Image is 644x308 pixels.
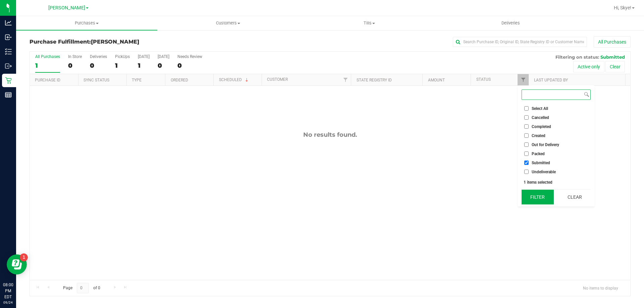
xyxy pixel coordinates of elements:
a: Deliveries [440,16,581,30]
div: 0 [158,62,169,69]
button: All Purchases [594,36,631,48]
span: Out for Delivery [532,143,559,147]
span: Customers [158,20,298,26]
a: Scheduled [219,77,250,82]
input: Completed [524,124,529,129]
button: Filter [522,190,554,204]
span: Undeliverable [532,170,556,174]
div: Needs Review [177,54,202,59]
inline-svg: Inbound [5,34,12,41]
input: Cancelled [524,115,529,120]
p: 09/24 [3,300,13,305]
button: Clear [558,190,591,204]
a: Sync Status [84,78,109,82]
input: Undeliverable [524,170,529,174]
a: Customers [157,16,299,30]
h3: Purchase Fulfillment: [30,39,230,45]
a: Purchase ID [35,78,60,82]
a: State Registry ID [357,78,392,82]
a: Type [132,78,142,82]
iframe: Resource center [7,254,27,274]
div: PickUps [115,54,130,59]
div: In Store [68,54,82,59]
a: Filter [518,74,529,85]
input: Search [522,90,583,100]
button: Clear [605,61,625,72]
span: Hi, Skye! [614,5,631,10]
p: 08:00 PM EDT [3,282,13,300]
div: Deliveries [90,54,107,59]
span: Submitted [532,161,550,165]
div: 0 [90,62,107,69]
span: Deliveries [492,20,529,26]
span: Purchases [16,20,157,26]
div: 1 [138,62,150,69]
a: Amount [428,78,445,82]
span: Packed [532,152,545,156]
input: Out for Delivery [524,142,529,147]
div: 1 items selected [524,180,589,185]
iframe: Resource center unread badge [20,253,28,261]
input: Search Purchase ID, Original ID, State Registry ID or Customer Name... [453,37,587,47]
span: [PERSON_NAME] [48,5,85,11]
span: Created [532,134,545,138]
a: Last Updated By [534,78,568,82]
div: No results found. [30,131,630,138]
input: Submitted [524,161,529,165]
div: 0 [68,62,82,69]
span: Filtering on status: [555,54,599,60]
a: Tills [299,16,440,30]
input: Select All [524,106,529,111]
a: Ordered [171,78,188,82]
inline-svg: Outbound [5,63,12,69]
input: Created [524,133,529,138]
span: Page of 0 [57,283,106,293]
span: Completed [532,125,551,129]
div: [DATE] [158,54,169,59]
span: Tills [299,20,439,26]
span: [PERSON_NAME] [91,39,139,45]
span: No items to display [578,283,624,293]
a: Status [476,77,491,82]
span: Submitted [600,54,625,60]
inline-svg: Retail [5,77,12,84]
input: Packed [524,151,529,156]
inline-svg: Inventory [5,48,12,55]
div: 1 [115,62,130,69]
span: Select All [532,107,548,111]
div: 0 [177,62,202,69]
div: [DATE] [138,54,150,59]
div: All Purchases [35,54,60,59]
span: Cancelled [532,116,549,120]
inline-svg: Analytics [5,19,12,26]
button: Active only [573,61,604,72]
a: Customer [267,77,288,82]
inline-svg: Reports [5,91,12,98]
div: 1 [35,62,60,69]
a: Filter [340,74,351,85]
a: Purchases [16,16,157,30]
